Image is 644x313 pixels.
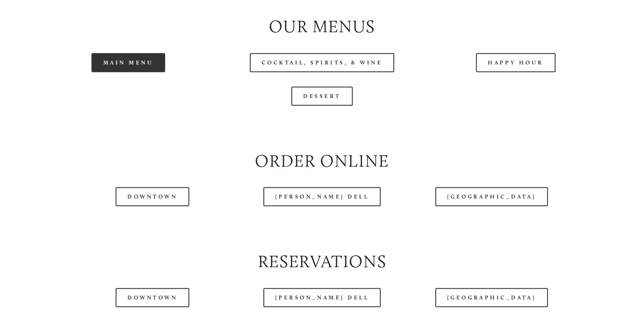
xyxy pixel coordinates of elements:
[39,149,605,173] h2: Order Online
[116,187,189,206] a: Downtown
[291,87,353,106] a: Dessert
[435,187,548,206] a: [GEOGRAPHIC_DATA]
[91,53,166,72] a: Main Menu
[435,288,548,307] a: [GEOGRAPHIC_DATA]
[250,53,395,72] a: Cocktail, Spirits, & Wine
[263,187,381,206] a: [PERSON_NAME] Dell
[116,288,189,307] a: Downtown
[263,288,381,307] a: [PERSON_NAME] Dell
[476,53,556,72] a: Happy Hour
[39,249,605,274] h2: Reservations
